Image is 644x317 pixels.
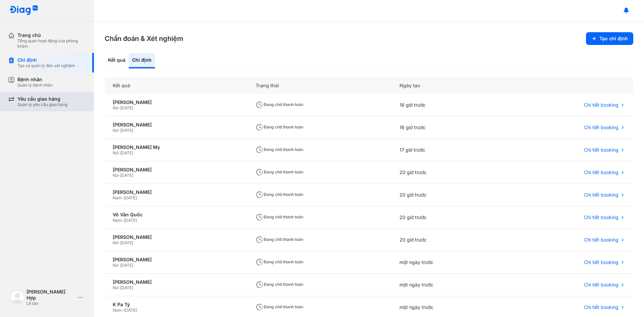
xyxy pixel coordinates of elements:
[17,38,86,49] div: Tổng quan hoạt động của phòng khám
[391,206,504,229] div: 20 giờ trước
[113,99,239,105] div: [PERSON_NAME]
[118,173,120,178] span: -
[256,102,303,107] span: Đang chờ thanh toán
[17,57,75,63] div: Chỉ định
[584,102,619,108] span: Chi tiết booking
[113,257,239,263] div: [PERSON_NAME]
[113,144,239,150] div: [PERSON_NAME] My
[391,251,504,274] div: một ngày trước
[17,76,53,83] div: Bệnh nhân
[129,53,155,68] div: Chỉ định
[118,105,120,110] span: -
[118,150,120,155] span: -
[256,259,303,264] span: Đang chờ thanh toán
[17,63,75,68] div: Tạo và quản lý đơn xét nghiệm
[391,116,504,139] div: 16 giờ trước
[113,195,122,200] span: Nam
[391,139,504,161] div: 17 giờ trước
[11,291,24,304] img: logo
[584,214,619,220] span: Chi tiết booking
[113,218,122,223] span: Nam
[118,263,120,268] span: -
[26,301,75,306] div: Lễ tân
[586,32,633,45] button: Tạo chỉ định
[391,274,504,296] div: một ngày trước
[113,263,118,268] span: Nữ
[391,184,504,206] div: 20 giờ trước
[113,234,239,240] div: [PERSON_NAME]
[105,77,248,94] div: Kết quả
[120,285,133,290] span: [DATE]
[124,195,137,200] span: [DATE]
[113,302,239,308] div: K Pa Tý
[391,94,504,116] div: 16 giờ trước
[248,77,391,94] div: Trạng thái
[584,147,619,153] span: Chi tiết booking
[120,173,133,178] span: [DATE]
[113,285,118,290] span: Nữ
[120,128,133,133] span: [DATE]
[256,304,303,309] span: Đang chờ thanh toán
[391,161,504,184] div: 20 giờ trước
[113,128,118,133] span: Nữ
[256,192,303,197] span: Đang chờ thanh toán
[584,304,619,310] span: Chi tiết booking
[105,53,129,68] div: Kết quả
[256,282,303,287] span: Đang chờ thanh toán
[17,83,53,88] div: Quản lý bệnh nhân
[113,150,118,155] span: Nữ
[122,195,124,200] span: -
[17,102,67,107] div: Quản lý yêu cầu giao hàng
[124,218,137,223] span: [DATE]
[122,308,124,313] span: -
[113,105,118,110] span: Nữ
[113,212,239,218] div: Võ Văn Quốc
[113,308,122,313] span: Nam
[584,169,619,175] span: Chi tiết booking
[113,167,239,173] div: [PERSON_NAME]
[9,5,38,16] img: logo
[120,263,133,268] span: [DATE]
[113,122,239,128] div: [PERSON_NAME]
[391,229,504,251] div: 20 giờ trước
[118,285,120,290] span: -
[256,237,303,242] span: Đang chờ thanh toán
[584,192,619,198] span: Chi tiết booking
[256,169,303,174] span: Đang chờ thanh toán
[113,240,118,245] span: Nữ
[391,77,504,94] div: Ngày tạo
[120,150,133,155] span: [DATE]
[256,147,303,152] span: Đang chờ thanh toán
[256,214,303,219] span: Đang chờ thanh toán
[122,218,124,223] span: -
[118,240,120,245] span: -
[17,32,86,38] div: Trang chủ
[26,289,75,301] div: [PERSON_NAME] Hợp
[118,128,120,133] span: -
[17,96,67,102] div: Yêu cầu giao hàng
[113,279,239,285] div: [PERSON_NAME]
[120,240,133,245] span: [DATE]
[584,259,619,265] span: Chi tiết booking
[105,34,183,43] h3: Chẩn đoán & Xét nghiệm
[584,124,619,130] span: Chi tiết booking
[120,105,133,110] span: [DATE]
[113,189,239,195] div: [PERSON_NAME]
[113,173,118,178] span: Nữ
[124,308,137,313] span: [DATE]
[256,124,303,129] span: Đang chờ thanh toán
[584,282,619,288] span: Chi tiết booking
[584,237,619,243] span: Chi tiết booking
